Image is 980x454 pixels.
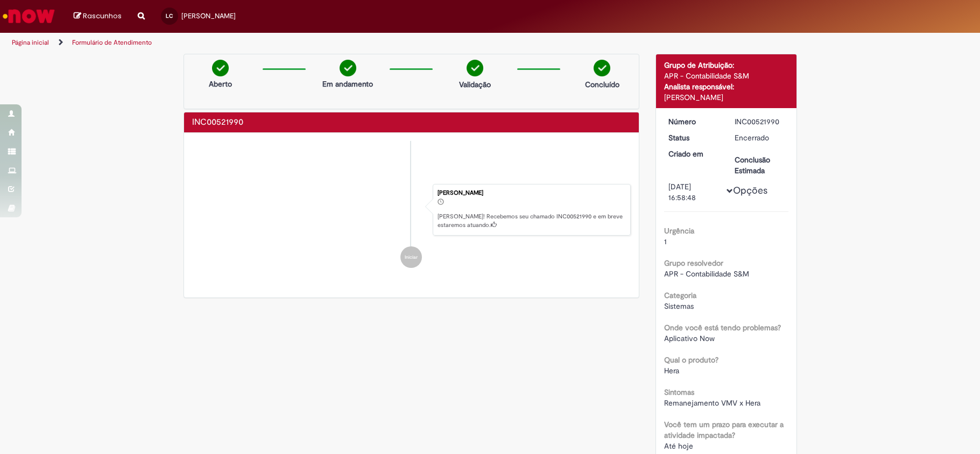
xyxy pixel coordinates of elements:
[664,323,781,332] b: Onde você está tendo problemas?
[660,116,727,127] dt: Número
[664,92,788,103] div: [PERSON_NAME]
[735,116,785,127] div: INC00521990
[438,190,625,196] div: [PERSON_NAME]
[664,355,718,365] b: Qual o produto?
[664,226,694,236] b: Urgência
[166,12,173,19] span: LC
[1,5,57,27] img: ServiceNow
[438,212,625,229] p: [PERSON_NAME]! Recebemos seu chamado INC00521990 e em breve estaremos atuando.
[322,79,373,89] p: Em andamento
[664,290,696,300] b: Categoria
[192,184,631,236] li: Bruno Neri Colombi
[664,269,749,279] span: APR - Contabilidade S&M
[340,60,356,76] img: check-circle-green.png
[664,70,788,81] div: APR - Contabilidade S&M
[585,79,619,90] p: Concluído
[664,334,715,343] span: Aplicativo Now
[664,387,694,397] b: Sintomas
[664,441,693,451] span: Até hoje
[660,132,727,143] dt: Status
[467,60,483,76] img: check-circle-green.png
[12,38,49,47] a: Página inicial
[664,81,788,92] div: Analista responsável:
[664,258,723,268] b: Grupo resolvedor
[594,60,610,76] img: check-circle-green.png
[181,11,236,20] span: [PERSON_NAME]
[83,11,122,21] span: Rascunhos
[664,420,784,440] b: Você tem um prazo para executar a atividade impactada?
[660,148,727,159] dt: Criado em
[664,237,667,246] span: 1
[735,132,785,143] div: Encerrado
[72,38,152,47] a: Formulário de Atendimento
[668,181,718,203] div: [DATE] 16:58:48
[664,398,760,408] span: Remanejamento VMV x Hera
[664,301,694,311] span: Sistemas
[664,60,788,70] div: Grupo de Atribuição:
[209,79,232,89] p: Aberto
[74,11,122,22] a: Rascunhos
[459,79,491,90] p: Validação
[212,60,229,76] img: check-circle-green.png
[8,33,645,53] ul: Trilhas de página
[192,141,631,279] ul: Histórico de tíquete
[192,118,243,127] h2: INC00521990 Histórico de tíquete
[727,154,793,176] dt: Conclusão Estimada
[664,366,679,375] span: Hera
